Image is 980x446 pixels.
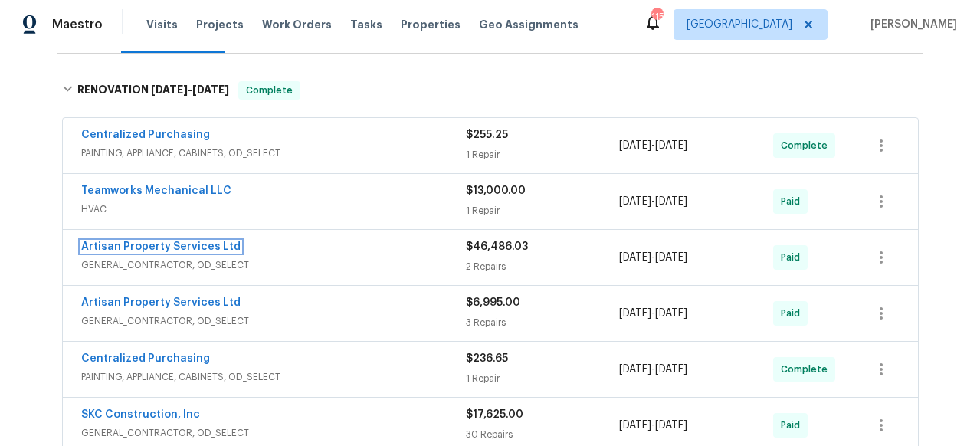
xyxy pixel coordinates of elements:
h6: RENOVATION [77,81,229,100]
div: RENOVATION [DATE]-[DATE]Complete [57,66,923,115]
span: [DATE] [655,140,687,151]
span: Geo Assignments [479,17,578,32]
span: [DATE] [655,252,687,263]
div: 3 Repairs [466,315,620,330]
span: $13,000.00 [466,185,526,196]
a: Artisan Property Services Ltd [81,297,241,308]
span: [DATE] [655,420,687,431]
span: HVAC [81,202,466,217]
span: PAINTING, APPLIANCE, CABINETS, OD_SELECT [81,146,466,161]
span: PAINTING, APPLIANCE, CABINETS, OD_SELECT [81,369,466,385]
span: - [619,418,687,433]
span: GENERAL_CONTRACTOR, OD_SELECT [81,425,466,441]
span: Properties [401,17,461,32]
span: Complete [781,138,834,153]
span: $255.25 [466,130,508,140]
span: [DATE] [619,420,651,431]
span: [PERSON_NAME] [864,17,957,32]
span: - [619,306,687,321]
a: Teamworks Mechanical LLC [81,185,231,196]
span: $17,625.00 [466,409,523,420]
span: Paid [781,250,806,265]
span: Paid [781,418,806,433]
a: SKC Construction, Inc [81,409,200,420]
span: Visits [146,17,178,32]
span: [DATE] [619,308,651,319]
div: 30 Repairs [466,427,620,442]
span: GENERAL_CONTRACTOR, OD_SELECT [81,313,466,329]
span: Complete [240,83,299,98]
span: [DATE] [655,308,687,319]
a: Centralized Purchasing [81,130,210,140]
span: [DATE] [619,196,651,207]
span: [DATE] [619,140,651,151]
span: - [619,138,687,153]
div: 115 [651,9,662,25]
span: - [619,362,687,377]
span: [DATE] [192,84,229,95]
span: $46,486.03 [466,241,528,252]
span: - [619,250,687,265]
div: 1 Repair [466,203,620,218]
span: - [151,84,229,95]
span: Tasks [350,19,382,30]
a: Centralized Purchasing [81,353,210,364]
span: [DATE] [619,252,651,263]
span: Projects [196,17,244,32]
div: 1 Repair [466,147,620,162]
span: [DATE] [655,196,687,207]
span: Work Orders [262,17,332,32]
span: $236.65 [466,353,508,364]
span: [DATE] [655,364,687,375]
a: Artisan Property Services Ltd [81,241,241,252]
span: Maestro [52,17,103,32]
span: [DATE] [619,364,651,375]
span: Complete [781,362,834,377]
span: [DATE] [151,84,188,95]
span: - [619,194,687,209]
div: 2 Repairs [466,259,620,274]
div: 1 Repair [466,371,620,386]
span: Paid [781,306,806,321]
span: $6,995.00 [466,297,520,308]
span: Paid [781,194,806,209]
span: [GEOGRAPHIC_DATA] [687,17,792,32]
span: GENERAL_CONTRACTOR, OD_SELECT [81,257,466,273]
